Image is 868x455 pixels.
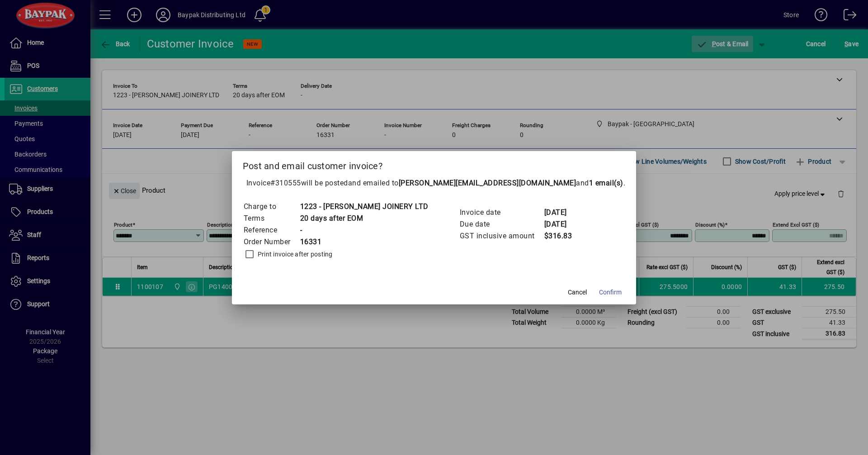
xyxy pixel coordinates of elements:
td: Invoice date [459,207,544,218]
b: 1 email(s) [589,179,623,187]
td: GST inclusive amount [459,230,544,242]
b: [PERSON_NAME][EMAIL_ADDRESS][DOMAIN_NAME] [399,179,576,187]
td: Order Number [243,236,300,248]
td: 1223 - [PERSON_NAME] JOINERY LTD [300,201,429,213]
span: and emailed to [348,179,623,187]
button: Cancel [563,284,592,301]
span: Confirm [599,288,622,297]
label: Print invoice after posting [256,250,333,259]
span: Cancel [568,288,587,297]
span: #310555 [270,179,301,187]
td: Due date [459,218,544,230]
td: - [300,224,429,236]
td: 20 days after EOM [300,213,429,224]
p: Invoice will be posted . [243,178,626,189]
td: Charge to [243,201,300,213]
td: $316.83 [544,230,580,242]
td: [DATE] [544,207,580,218]
td: [DATE] [544,218,580,230]
span: and [576,179,623,187]
td: 16331 [300,236,429,248]
td: Reference [243,224,300,236]
td: Terms [243,213,300,224]
h2: Post and email customer invoice? [232,151,637,177]
button: Confirm [595,284,625,301]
